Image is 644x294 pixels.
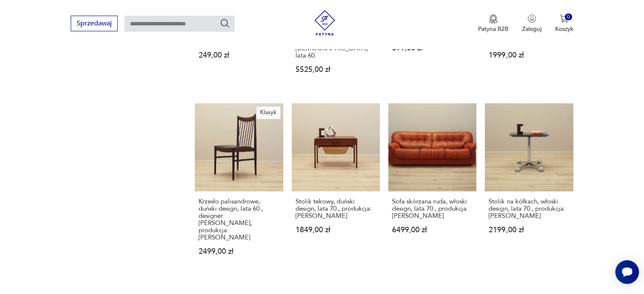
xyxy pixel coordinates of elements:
[392,226,473,234] p: 6499,00 zł
[522,14,542,33] button: Zaloguj
[555,14,573,33] button: 0Koszyk
[565,14,572,21] div: 0
[485,103,573,272] a: Stolik na kółkach, włoski design, lata 70., produkcja: AllegriStolik na kółkach, włoski design, l...
[489,14,498,24] img: Ikona medalu
[489,198,569,220] h3: Stolik na kółkach, włoski design, lata 70., produkcja: [PERSON_NAME]
[555,25,573,33] p: Koszyk
[489,52,569,59] p: 1999,00 zł
[296,226,376,234] p: 1849,00 zł
[388,103,476,272] a: Sofa skórzana ruda, włoski design, lata 70., produkcja: PelleRossiSofa skórzana ruda, włoski desi...
[199,248,279,255] p: 2499,00 zł
[489,226,569,234] p: 2199,00 zł
[560,14,568,23] img: Ikona koszyka
[71,21,118,27] a: Sprzedawaj
[296,66,376,73] p: 5525,00 zł
[292,103,380,272] a: Stolik tekowy, duński design, lata 70., produkcja: DaniaStolik tekowy, duński design, lata 70., p...
[392,44,473,52] p: 399,00 zł
[392,198,473,220] h3: Sofa skórzana ruda, włoski design, lata 70., produkcja: [PERSON_NAME]
[478,14,509,33] a: Ikona medaluPatyna B2B
[199,52,279,59] p: 249,00 zł
[71,16,118,31] button: Sprzedawaj
[478,14,509,33] button: Patyna B2B
[220,18,230,28] button: Szukaj
[195,103,283,272] a: KlasykKrzesło palisandrowe, duński design, lata 60., designer: Arne Vodder, produkcja: SibastKrze...
[478,25,509,33] p: Patyna B2B
[528,14,536,23] img: Ikonka użytkownika
[522,25,542,33] p: Zaloguj
[199,198,279,241] h3: Krzesło palisandrowe, duński design, lata 60., designer: [PERSON_NAME], produkcja: [PERSON_NAME]
[296,198,376,220] h3: Stolik tekowy, duński design, lata 70., produkcja: [PERSON_NAME]
[312,10,337,36] img: Patyna - sklep z meblami i dekoracjami vintage
[615,260,639,284] iframe: Smartsupp widget button
[296,23,376,59] h3: Skórzany fotel obrotowy – proj. [PERSON_NAME] dla Soloform – [DEMOGRAPHIC_DATA] – lata 60.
